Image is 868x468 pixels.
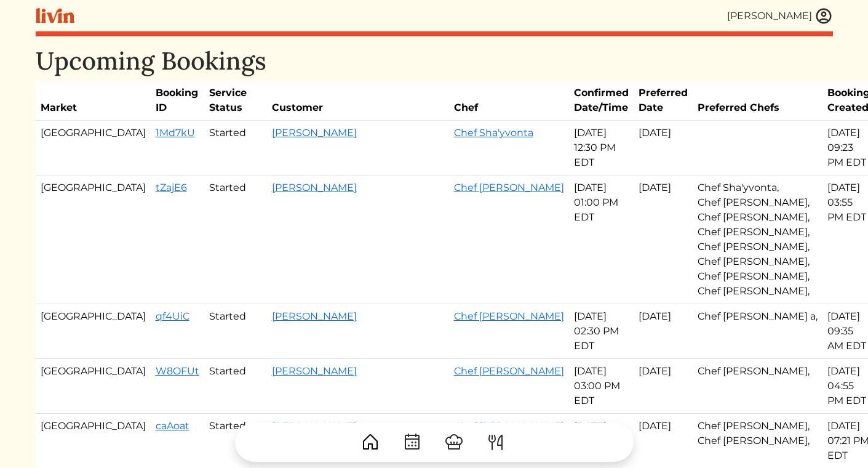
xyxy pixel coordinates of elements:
[486,432,506,452] img: ForkKnife-55491504ffdb50bab0c1e09e7649658475375261d09fd45db06cec23bce548bf.svg
[693,359,822,414] td: Chef [PERSON_NAME],
[569,81,634,121] th: Confirmed Date/Time
[454,182,564,193] a: Chef [PERSON_NAME]
[204,175,267,304] td: Started
[634,121,693,175] td: [DATE]
[693,81,822,121] th: Preferred Chefs
[156,310,189,322] a: qf4UiC
[444,432,464,452] img: ChefHat-a374fb509e4f37eb0702ca99f5f64f3b6956810f32a249b33092029f8484b388.svg
[454,127,533,139] a: Chef Sha'yvonta
[267,81,449,121] th: Customer
[634,175,693,304] td: [DATE]
[151,81,204,121] th: Booking ID
[360,432,380,452] img: House-9bf13187bcbb5817f509fe5e7408150f90897510c4275e13d0d5fca38e0b5951.svg
[204,304,267,359] td: Started
[727,9,812,23] div: [PERSON_NAME]
[569,359,634,414] td: [DATE] 03:00 PM EDT
[272,182,357,193] a: [PERSON_NAME]
[569,304,634,359] td: [DATE] 02:30 PM EDT
[693,304,822,359] td: Chef [PERSON_NAME] a,
[204,359,267,414] td: Started
[272,127,357,139] a: [PERSON_NAME]
[449,81,569,121] th: Chef
[634,81,693,121] th: Preferred Date
[204,81,267,121] th: Service Status
[156,182,187,193] a: tZajE6
[634,304,693,359] td: [DATE]
[36,304,151,359] td: [GEOGRAPHIC_DATA]
[36,121,151,175] td: [GEOGRAPHIC_DATA]
[156,127,195,139] a: 1Md7kU
[454,365,564,377] a: Chef [PERSON_NAME]
[402,432,422,452] img: CalendarDots-5bcf9d9080389f2a281d69619e1c85352834be518fbc73d9501aef674afc0d57.svg
[272,310,357,322] a: [PERSON_NAME]
[36,8,74,23] img: livin-logo-a0d97d1a881af30f6274990eb6222085a2533c92bbd1e4f22c21b4f0d0e3210c.svg
[569,175,634,304] td: [DATE] 01:00 PM EDT
[569,121,634,175] td: [DATE] 12:30 PM EDT
[693,175,822,304] td: Chef Sha'yvonta, Chef [PERSON_NAME], Chef [PERSON_NAME], Chef [PERSON_NAME], Chef [PERSON_NAME], ...
[454,310,564,322] a: Chef [PERSON_NAME]
[204,121,267,175] td: Started
[36,175,151,304] td: [GEOGRAPHIC_DATA]
[272,365,357,377] a: [PERSON_NAME]
[36,81,151,121] th: Market
[36,46,833,76] h1: Upcoming Bookings
[36,359,151,414] td: [GEOGRAPHIC_DATA]
[814,7,833,25] img: user_account-e6e16d2ec92f44fc35f99ef0dc9cddf60790bfa021a6ecb1c896eb5d2907b31c.svg
[634,359,693,414] td: [DATE]
[156,365,199,377] a: W8OFUt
